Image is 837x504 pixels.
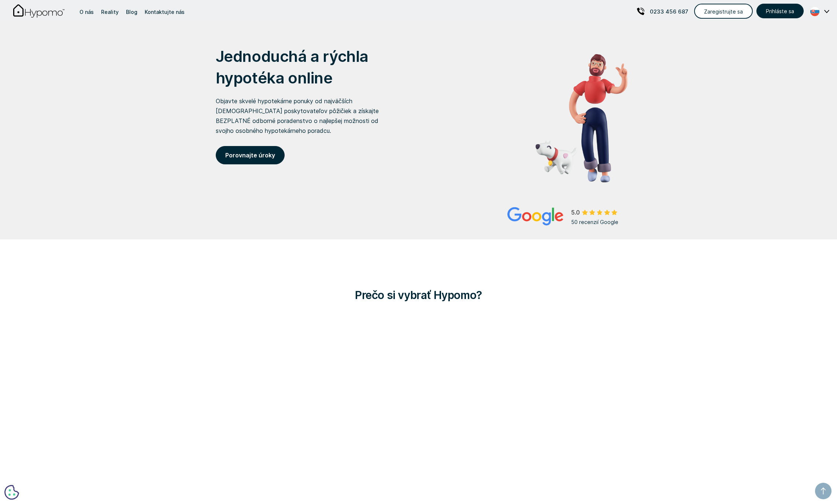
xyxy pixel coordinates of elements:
div: O nás [79,7,94,17]
div: Kontaktujte nás [145,7,185,17]
a: Porovnajte úroky [216,146,285,164]
button: Cookie Preferences [4,485,19,500]
div: Reality [101,7,119,17]
div: Blog [126,7,137,17]
p: 0233 456 687 [650,7,688,16]
a: Zaregistrujte sa [694,4,753,19]
strong: Porovnajte úroky [225,152,275,159]
a: 50 recenzií Google [507,207,627,227]
h2: Prečo si vybrať Hypomo? [238,284,600,306]
div: 50 recenzií Google [571,217,627,227]
h1: Jednoduchá a rýchla hypotéka online [216,46,396,89]
p: Objavte skvelé hypotekárne ponuky od najväčších [DEMOGRAPHIC_DATA] poskytovateľov pôžičiek a získ... [216,96,396,136]
a: Prihláste sa [756,4,804,18]
a: 0233 456 687 [637,3,688,20]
